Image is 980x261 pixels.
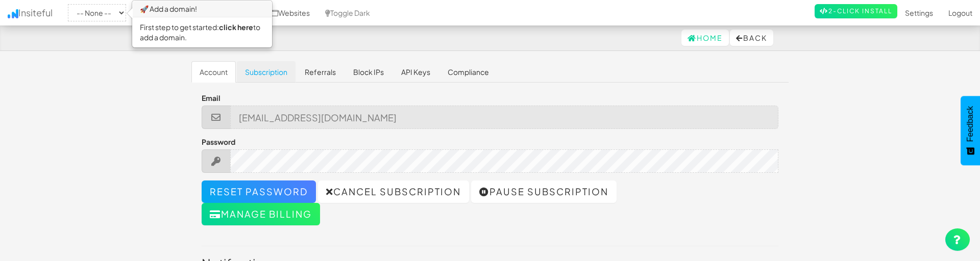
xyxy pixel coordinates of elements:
label: Email [202,93,220,103]
a: Pause subscription [471,180,617,203]
a: Compliance [439,61,497,83]
button: Back [730,30,773,46]
a: Home [681,30,729,46]
a: click here [219,22,253,32]
button: Manage billing [202,203,320,225]
label: Password [202,137,235,147]
a: Cancel subscription [318,180,469,203]
a: 2-Click Install [815,4,897,18]
span: Feedback [966,106,975,142]
a: Reset password [202,180,316,203]
a: Referrals [297,61,344,83]
div: First step to get started: to add a domain. [133,17,272,47]
img: icon.png [8,9,18,18]
a: API Keys [393,61,438,83]
a: Account [191,61,236,83]
a: Block IPs [345,61,392,83]
button: Feedback - Show survey [961,96,980,165]
input: john@doe.com [230,106,779,129]
a: Subscription [237,61,296,83]
h3: 🚀 Add a domain! [133,1,272,17]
